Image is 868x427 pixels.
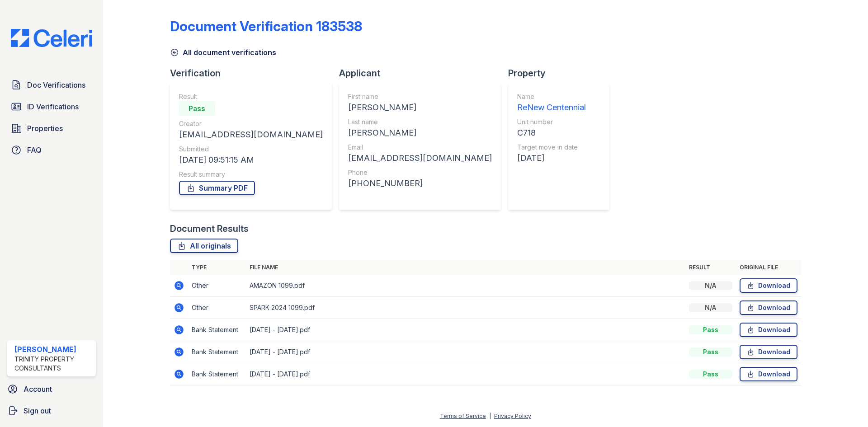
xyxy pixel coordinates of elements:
[188,363,246,385] td: Bank Statement
[24,405,51,416] span: Sign out
[348,143,492,152] div: Email
[179,101,215,116] div: Pass
[440,413,486,419] a: Terms of Service
[685,260,736,275] th: Result
[740,278,797,293] a: Download
[7,76,96,94] a: Doc Verifications
[689,325,732,334] div: Pass
[188,275,246,297] td: Other
[517,101,586,114] div: ReNew Centennial
[27,123,63,134] span: Properties
[348,152,492,164] div: [EMAIL_ADDRESS][DOMAIN_NAME]
[170,18,362,34] div: Document Verification 183538
[179,119,323,128] div: Creator
[246,275,685,297] td: AMAZON 1099.pdf
[348,177,492,190] div: [PHONE_NUMBER]
[246,297,685,319] td: SPARK 2024 1099.pdf
[4,380,99,398] a: Account
[7,141,96,159] a: FAQ
[179,145,323,154] div: Submitted
[24,384,52,394] span: Account
[508,67,617,80] div: Property
[740,300,797,315] a: Download
[517,117,586,127] div: Unit number
[4,29,99,47] img: CE_Logo_Blue-a8612792a0a2168367f1c8372b55b34899dd931a85d93a1a3d3e32e68fde9ad4.png
[179,154,323,166] div: [DATE] 09:51:15 AM
[7,119,96,137] a: Properties
[517,92,586,101] div: Name
[170,47,276,58] a: All document verifications
[179,181,255,195] a: Summary PDF
[179,92,323,101] div: Result
[689,370,732,379] div: Pass
[170,239,238,253] a: All originals
[517,143,586,152] div: Target move in date
[14,355,92,373] div: Trinity Property Consultants
[27,145,42,155] span: FAQ
[494,413,531,419] a: Privacy Policy
[348,168,492,177] div: Phone
[7,98,96,116] a: ID Verifications
[348,101,492,114] div: [PERSON_NAME]
[170,67,339,80] div: Verification
[246,319,685,341] td: [DATE] - [DATE].pdf
[188,297,246,319] td: Other
[689,303,732,312] div: N/A
[246,363,685,385] td: [DATE] - [DATE].pdf
[348,127,492,139] div: [PERSON_NAME]
[4,402,99,420] a: Sign out
[246,341,685,363] td: [DATE] - [DATE].pdf
[736,260,801,275] th: Original file
[517,92,586,114] a: Name ReNew Centennial
[348,117,492,127] div: Last name
[188,341,246,363] td: Bank Statement
[27,101,79,112] span: ID Verifications
[689,347,732,357] div: Pass
[246,260,685,275] th: File name
[188,260,246,275] th: Type
[179,128,323,141] div: [EMAIL_ADDRESS][DOMAIN_NAME]
[14,344,92,355] div: [PERSON_NAME]
[179,170,323,179] div: Result summary
[27,80,85,90] span: Doc Verifications
[517,127,586,139] div: C718
[689,281,732,290] div: N/A
[740,367,797,381] a: Download
[188,319,246,341] td: Bank Statement
[489,413,491,419] div: |
[740,323,797,337] a: Download
[170,222,249,235] div: Document Results
[517,152,586,164] div: [DATE]
[339,67,508,80] div: Applicant
[348,92,492,101] div: First name
[740,345,797,359] a: Download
